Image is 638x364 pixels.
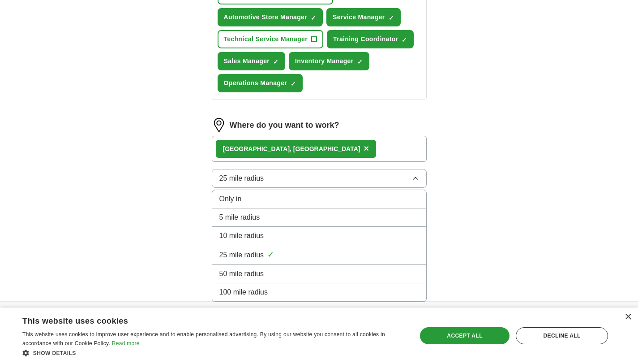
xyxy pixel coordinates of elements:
button: Training Coordinator✓ [327,30,414,48]
span: Automotive Store Manager [224,13,308,22]
span: ✓ [357,58,363,65]
div: This website uses cookies [22,313,383,326]
div: Accept all [420,327,510,344]
label: Where do you want to work? [230,119,339,131]
button: × [364,142,369,156]
span: ✓ [267,249,274,261]
span: Show details [33,350,76,356]
span: This website uses cookies to improve user experience and to enable personalised advertising. By u... [22,331,385,347]
a: Read more, opens a new window [112,340,140,347]
h4: Country selection [459,302,599,327]
span: × [364,143,369,153]
button: 25 mile radius [212,169,427,188]
span: 10 mile radius [219,230,264,241]
span: ✓ [402,36,407,43]
img: location.png [212,118,226,132]
span: Technical Service Manager [224,35,308,44]
button: Service Manager✓ [326,8,401,26]
span: Training Coordinator [333,35,398,44]
span: Operations Manager [224,78,287,88]
span: 25 mile radius [219,250,264,260]
span: 25 mile radius [219,173,264,184]
button: Operations Manager✓ [218,74,303,92]
span: Inventory Manager [295,56,353,66]
span: Only in [219,194,242,204]
span: Service Manager [333,13,385,22]
span: ✓ [311,14,316,22]
div: Decline all [516,327,608,344]
div: [GEOGRAPHIC_DATA], [GEOGRAPHIC_DATA] [223,144,360,154]
span: 100 mile radius [219,287,268,298]
span: ✓ [389,14,394,22]
button: Sales Manager✓ [218,52,286,70]
span: 50 mile radius [219,269,264,279]
button: Automotive Store Manager✓ [218,8,323,26]
span: Sales Manager [224,56,270,66]
div: Show details [22,348,405,357]
span: ✓ [291,80,296,87]
span: 5 mile radius [219,212,260,223]
button: Technical Service Manager [218,30,323,48]
span: ✓ [273,58,278,65]
button: Inventory Manager✓ [289,52,369,70]
div: Close [625,314,631,321]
